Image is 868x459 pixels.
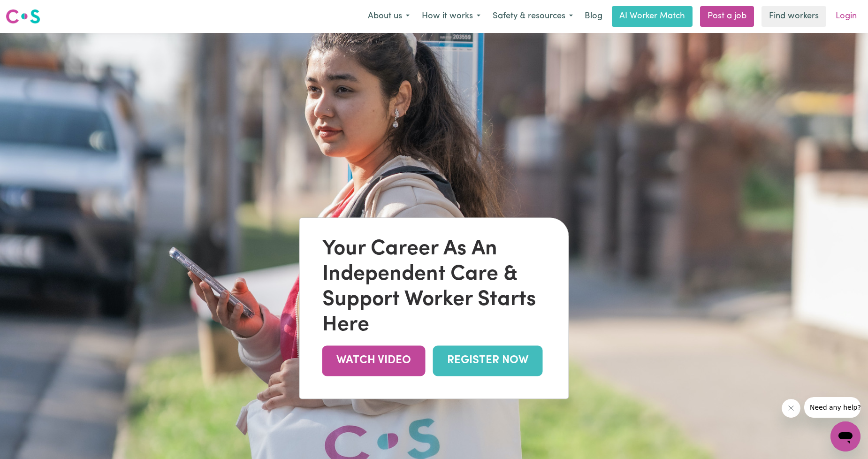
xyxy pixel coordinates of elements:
a: Careseekers logo [6,6,40,27]
iframe: Close message [782,399,800,418]
img: Careseekers logo [6,8,40,25]
div: Your Career As An Independent Care & Support Worker Starts Here [322,237,546,338]
a: Blog [579,6,608,27]
a: REGISTER NOW [433,345,543,376]
a: WATCH VIDEO [322,345,426,376]
button: Safety & resources [487,7,579,26]
iframe: Message from company [804,397,860,418]
span: Need any help? [6,7,57,14]
a: Post a job [700,6,754,27]
a: Login [830,6,862,27]
a: AI Worker Match [612,6,693,27]
button: About us [362,7,416,26]
iframe: Button to launch messaging window [830,421,860,451]
button: How it works [416,7,487,26]
a: Find workers [761,6,826,27]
